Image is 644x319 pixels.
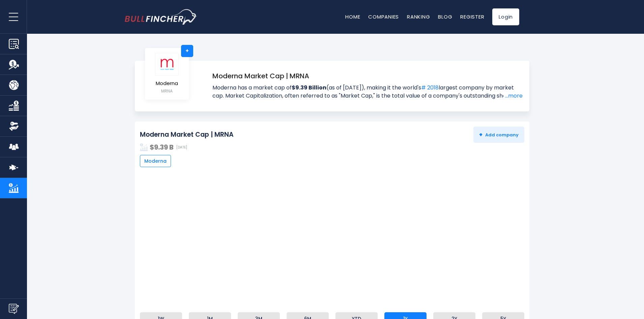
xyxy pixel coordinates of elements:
span: [DATE] [176,145,187,150]
a: Companies [368,13,399,20]
a: Home [345,13,360,20]
a: Login [492,8,519,25]
a: Go to homepage [125,9,197,25]
a: Moderna MRNA [155,53,179,95]
img: Ownership [9,121,19,131]
a: # 2018 [421,84,439,91]
h2: Moderna Market Cap | MRNA [140,131,234,139]
h1: Moderna Market Cap | MRNA [212,71,523,81]
strong: $9.39 B [150,142,174,152]
span: Moderna has a market cap of (as of [DATE]), making it the world's largest company by market cap. ... [212,84,523,100]
img: bullfincher logo [125,9,197,25]
a: Ranking [407,13,430,20]
a: ...more [503,92,523,100]
a: Register [460,13,484,20]
strong: + [479,131,482,138]
span: Moderna [144,158,167,164]
img: logo [155,53,179,76]
span: Add company [479,132,519,138]
small: MRNA [155,88,179,94]
span: Moderna [155,81,179,86]
img: addasd [140,143,148,151]
strong: $9.39 Billion [292,84,326,91]
button: +Add company [473,127,524,143]
a: Blog [438,13,452,20]
a: + [181,45,193,57]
